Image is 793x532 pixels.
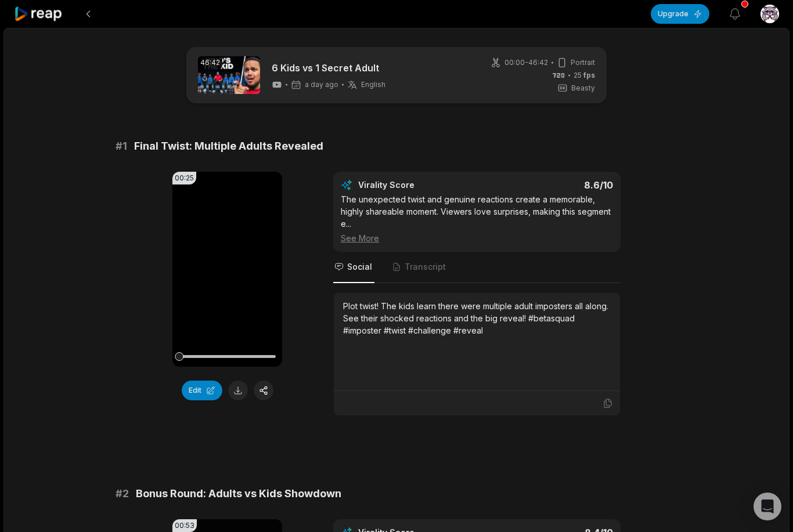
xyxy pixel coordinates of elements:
[343,300,611,336] div: Plot twist! The kids learn there were multiple adult imposters all along. See their shocked react...
[651,4,709,24] button: Upgrade
[571,83,595,93] span: Beasty
[341,232,613,244] div: See More
[333,252,621,283] nav: Tabs
[347,261,372,273] span: Social
[405,261,446,273] span: Transcript
[116,486,129,502] span: # 2
[341,193,613,244] div: The unexpected twist and genuine reactions create a memorable, highly shareable moment. Viewers l...
[574,70,595,81] span: 25
[358,179,483,191] div: Virality Score
[583,71,595,79] span: fps
[182,381,222,400] button: Edit
[754,493,781,520] div: Open Intercom Messenger
[489,179,614,191] div: 8.6 /10
[136,486,341,502] span: Bonus Round: Adults vs Kids Showdown
[571,57,595,68] span: Portrait
[305,80,338,89] span: a day ago
[172,172,282,367] video: Your browser does not support mp4 format.
[361,80,385,89] span: English
[272,61,385,75] a: 6 Kids vs 1 Secret Adult
[504,57,548,68] span: 00:00 - 46:42
[134,138,323,154] span: Final Twist: Multiple Adults Revealed
[116,138,127,154] span: # 1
